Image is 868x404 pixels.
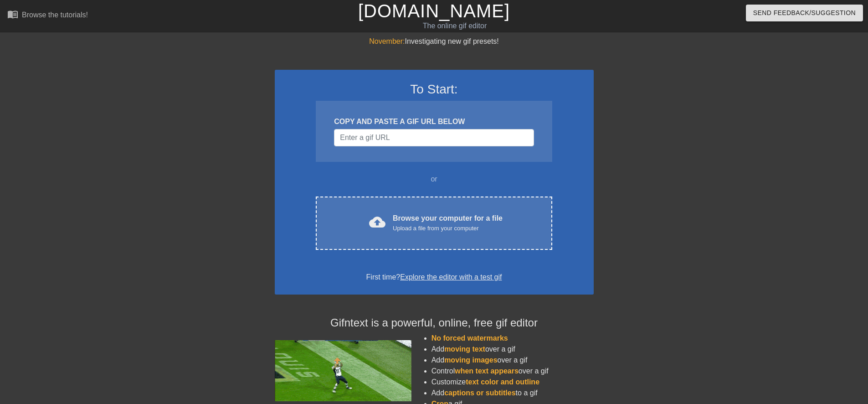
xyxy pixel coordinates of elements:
[7,9,88,23] a: Browse the tutorials!
[334,129,534,146] input: Username
[753,7,856,19] span: Send Feedback/Suggestion
[298,174,570,185] div: or
[275,340,411,401] img: football_small.gif
[334,116,534,127] div: COPY AND PASTE A GIF URL BELOW
[393,224,503,233] div: Upload a file from your computer
[431,377,594,388] li: Customize
[275,316,594,330] h4: Gifntext is a powerful, online, free gif editor
[287,82,582,97] h3: To Start:
[7,9,18,20] span: menu_book
[22,11,88,19] div: Browse the tutorials!
[431,388,594,399] li: Add to a gif
[455,367,519,375] span: when text appears
[369,37,405,45] span: November:
[287,272,582,283] div: First time?
[369,214,385,230] span: cloud_upload
[444,345,485,353] span: moving text
[294,21,616,31] div: The online gif editor
[431,366,594,377] li: Control over a gif
[431,355,594,366] li: Add over a gif
[275,36,594,47] div: Investigating new gif presets!
[358,1,510,21] a: [DOMAIN_NAME]
[393,213,503,233] div: Browse your computer for a file
[444,389,515,397] span: captions or subtitles
[431,334,508,342] span: No forced watermarks
[444,356,497,364] span: moving images
[466,378,539,386] span: text color and outline
[400,273,502,281] a: Explore the editor with a test gif
[431,344,594,355] li: Add over a gif
[746,5,863,21] button: Send Feedback/Suggestion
